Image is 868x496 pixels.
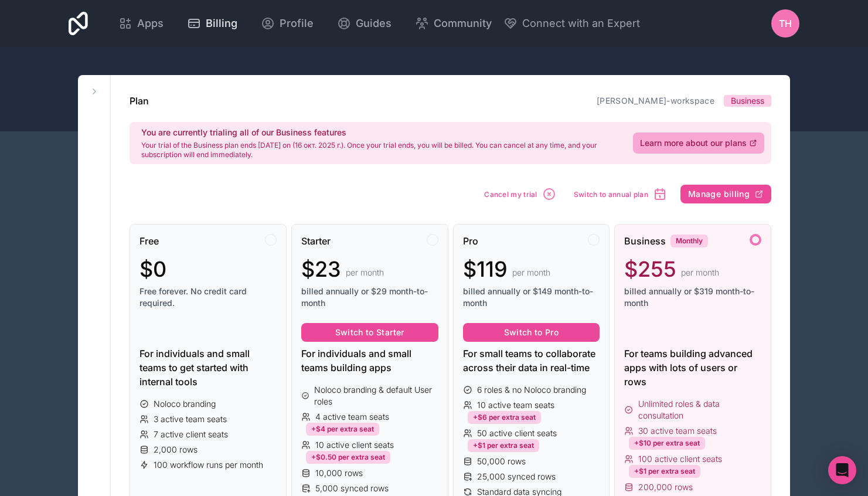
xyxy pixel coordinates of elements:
span: 4 active team seats [315,411,389,423]
span: $0 [139,257,166,281]
span: Noloco branding & default User roles [314,384,438,407]
span: Billing [206,15,237,32]
span: 200,000 rows [638,481,693,493]
p: Your trial of the Business plan ends [DATE] on (16 окт. 2025 г.). Once your trial ends, you will ... [141,141,619,159]
button: Connect with an Expert [503,15,640,32]
div: Monthly [670,235,708,247]
a: Billing [178,11,247,36]
h1: Plan [130,94,149,108]
span: 6 roles & no Noloco branding [477,384,586,396]
span: billed annually or $29 month-to-month [301,286,438,309]
a: Guides [328,11,401,36]
span: $23 [301,257,341,281]
div: For small teams to collaborate across their data in real-time [463,346,600,375]
button: Switch to Pro [463,323,600,342]
div: +$1 per extra seat [629,465,700,478]
span: Free forever. No credit card required. [139,286,277,309]
span: Learn more about our plans [640,137,747,149]
span: Free [139,234,159,248]
span: 3 active team seats [154,413,227,425]
span: Cancel my trial [484,190,537,199]
span: TH [779,16,792,30]
span: per month [512,267,550,278]
span: Profile [280,15,314,32]
span: Business [731,95,764,107]
span: per month [346,267,384,278]
div: For teams building advanced apps with lots of users or rows [624,346,761,389]
span: Starter [301,234,331,248]
a: Community [406,11,501,36]
div: +$10 per extra seat [629,437,705,450]
span: Manage billing [688,189,750,199]
span: Community [434,15,492,32]
span: $255 [624,257,676,281]
a: [PERSON_NAME]-workspace [597,96,714,106]
div: +$4 per extra seat [306,423,379,436]
a: Apps [109,11,173,36]
div: Open Intercom Messenger [828,456,856,484]
button: Switch to Starter [301,323,438,342]
span: billed annually or $319 month-to-month [624,286,761,309]
span: 7 active client seats [154,429,228,440]
span: Pro [463,234,478,248]
span: billed annually or $149 month-to-month [463,286,600,309]
span: 10,000 rows [315,467,363,479]
span: 5,000 synced rows [315,483,389,494]
span: Apps [137,15,164,32]
span: 25,000 synced rows [477,471,556,483]
span: 10 active team seats [477,399,554,411]
span: 50 active client seats [477,427,557,439]
div: +$6 per extra seat [468,411,541,424]
button: Cancel my trial [480,183,560,205]
span: 30 active team seats [638,425,717,437]
div: +$0.50 per extra seat [306,451,390,464]
span: 2,000 rows [154,444,198,456]
span: 100 active client seats [638,453,722,465]
button: Switch to annual plan [570,183,671,205]
span: Unlimited roles & data consultation [638,398,761,422]
span: Switch to annual plan [574,190,648,199]
span: Business [624,234,666,248]
div: For individuals and small teams to get started with internal tools [139,346,277,389]
span: Noloco branding [154,398,216,410]
div: +$1 per extra seat [468,439,539,452]
span: 50,000 rows [477,456,526,467]
span: per month [681,267,719,278]
a: Learn more about our plans [633,133,764,154]
span: $119 [463,257,508,281]
span: Connect with an Expert [522,15,640,32]
span: 100 workflow runs per month [154,459,263,471]
div: For individuals and small teams building apps [301,346,438,375]
button: Manage billing [680,185,771,203]
span: Guides [356,15,392,32]
h2: You are currently trialing all of our Business features [141,127,619,138]
a: Profile [251,11,323,36]
span: 10 active client seats [315,439,394,451]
